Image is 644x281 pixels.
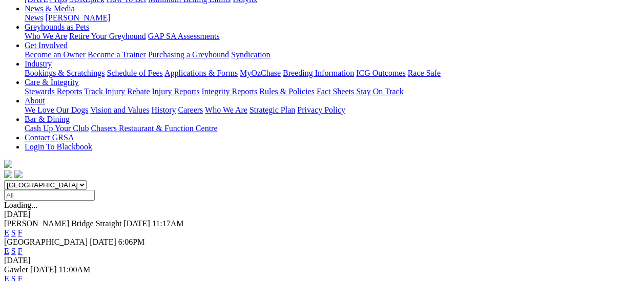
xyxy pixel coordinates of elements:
[25,50,86,59] a: Become an Owner
[259,87,315,96] a: Rules & Policies
[30,265,57,274] span: [DATE]
[107,69,162,77] a: Schedule of Fees
[4,247,9,255] a: E
[91,124,217,133] a: Chasers Restaurant & Function Centre
[25,105,640,115] div: About
[11,247,16,255] a: S
[84,87,150,96] a: Track Injury Rebate
[25,41,68,50] a: Get Involved
[151,105,176,114] a: History
[407,69,440,77] a: Race Safe
[25,115,70,123] a: Bar & Dining
[45,13,110,22] a: [PERSON_NAME]
[148,32,220,40] a: GAP SA Assessments
[90,105,149,114] a: Vision and Values
[18,247,23,255] a: F
[11,228,16,237] a: S
[4,160,12,168] img: logo-grsa-white.png
[4,219,121,228] span: [PERSON_NAME] Bridge Straight
[118,237,145,246] span: 6:06PM
[25,32,640,41] div: Greyhounds as Pets
[25,50,640,59] div: Get Involved
[4,170,12,178] img: facebook.svg
[69,32,146,40] a: Retire Your Greyhound
[4,201,37,209] span: Loading...
[4,228,9,237] a: E
[250,105,295,114] a: Strategic Plan
[201,87,257,96] a: Integrity Reports
[240,69,281,77] a: MyOzChase
[178,105,203,114] a: Careers
[25,142,92,151] a: Login To Blackbook
[90,237,116,246] span: [DATE]
[297,105,345,114] a: Privacy Policy
[25,87,640,96] div: Care & Integrity
[25,96,45,105] a: About
[25,69,105,77] a: Bookings & Scratchings
[25,32,67,40] a: Who We Are
[231,50,270,59] a: Syndication
[4,265,28,274] span: Gawler
[18,228,23,237] a: F
[25,87,82,96] a: Stewards Reports
[205,105,247,114] a: Who We Are
[59,265,91,274] span: 11:00AM
[25,69,640,78] div: Industry
[152,219,184,228] span: 11:17AM
[4,256,640,265] div: [DATE]
[14,170,23,178] img: twitter.svg
[356,87,403,96] a: Stay On Track
[25,105,88,114] a: We Love Our Dogs
[148,50,229,59] a: Purchasing a Greyhound
[152,87,199,96] a: Injury Reports
[25,133,74,142] a: Contact GRSA
[88,50,146,59] a: Become a Trainer
[25,13,43,22] a: News
[25,4,75,13] a: News & Media
[317,87,354,96] a: Fact Sheets
[25,78,79,87] a: Care & Integrity
[356,69,405,77] a: ICG Outcomes
[283,69,354,77] a: Breeding Information
[25,23,89,31] a: Greyhounds as Pets
[4,210,640,219] div: [DATE]
[25,59,52,68] a: Industry
[4,237,88,246] span: [GEOGRAPHIC_DATA]
[4,190,95,201] input: Select date
[123,219,150,228] span: [DATE]
[25,124,640,133] div: Bar & Dining
[164,69,238,77] a: Applications & Forms
[25,13,640,23] div: News & Media
[25,124,89,133] a: Cash Up Your Club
